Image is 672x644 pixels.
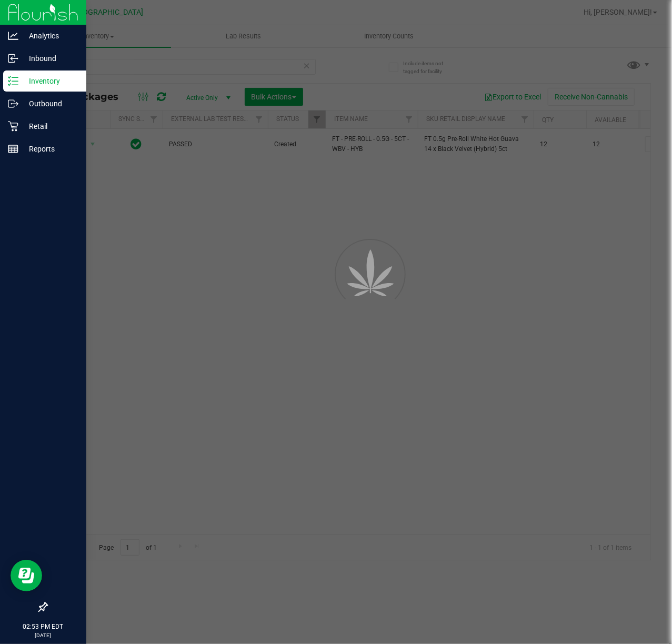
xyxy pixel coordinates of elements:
inline-svg: Retail [8,121,18,132]
p: Analytics [18,29,82,42]
p: Inventory [18,75,82,87]
p: 02:53 PM EDT [5,622,82,631]
inline-svg: Analytics [8,31,18,41]
p: [DATE] [5,631,82,639]
p: Retail [18,120,82,133]
iframe: Resource center [11,560,42,591]
inline-svg: Inventory [8,76,18,86]
p: Reports [18,143,82,155]
inline-svg: Inbound [8,53,18,64]
inline-svg: Outbound [8,98,18,109]
inline-svg: Reports [8,144,18,154]
p: Inbound [18,52,82,65]
p: Outbound [18,97,82,110]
